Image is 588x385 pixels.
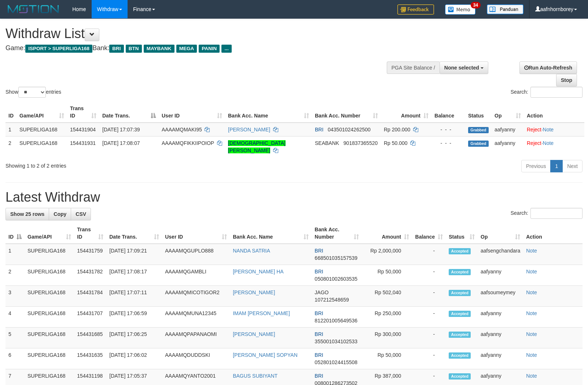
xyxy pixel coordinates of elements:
[25,307,74,328] td: SUPERLIGA168
[199,45,220,53] span: PANIN
[315,373,323,379] span: BRI
[16,123,67,137] td: SUPERLIGA168
[387,61,440,74] div: PGA Site Balance /
[526,373,537,379] a: Note
[74,307,106,328] td: 154431707
[25,328,74,348] td: SUPERLIGA168
[162,127,202,132] span: AAAAMQMAKI95
[434,139,462,147] div: - - -
[99,102,159,123] th: Date Trans.: activate to sort column descending
[412,265,446,286] td: -
[315,140,339,146] span: SEABANK
[362,244,412,265] td: Rp 2,000,000
[478,328,523,348] td: aafyanny
[70,127,96,132] span: 154431904
[526,289,537,295] a: Note
[527,127,541,132] a: Reject
[412,328,446,348] td: -
[511,87,583,98] label: Search:
[5,223,25,244] th: ID: activate to sort column descending
[446,223,478,244] th: Status: activate to sort column ascending
[315,276,357,282] span: Copy 050801002603535 to clipboard
[162,140,214,146] span: AAAAMQFIKKIIPOIOP
[126,45,142,53] span: BTN
[362,265,412,286] td: Rp 50,000
[230,223,312,244] th: Bank Acc. Name: activate to sort column ascending
[449,269,471,275] span: Accepted
[556,74,577,86] a: Stop
[434,126,462,133] div: - - -
[76,211,86,217] span: CSV
[106,286,162,307] td: [DATE] 17:07:11
[471,2,481,8] span: 34
[16,102,67,123] th: Game/API: activate to sort column ascending
[449,248,471,254] span: Accepted
[233,352,297,358] a: [PERSON_NAME] SOPYAN
[315,310,323,316] span: BRI
[315,289,328,295] span: JAGO
[25,286,74,307] td: SUPERLIGA168
[449,352,471,359] span: Accepted
[144,45,174,53] span: MAYBANK
[5,26,385,41] h1: Withdraw List
[228,127,270,132] a: [PERSON_NAME]
[16,136,67,157] td: SUPERLIGA168
[524,102,584,123] th: Action
[550,160,563,172] a: 1
[106,348,162,369] td: [DATE] 17:06:02
[71,208,91,220] a: CSV
[449,373,471,380] span: Accepted
[478,307,523,328] td: aafyanny
[315,255,357,261] span: Copy 668501035157539 to clipboard
[511,208,583,219] label: Search:
[412,307,446,328] td: -
[162,286,230,307] td: AAAAMQMICOTIGOR2
[328,127,371,132] span: Copy 043501024262500 to clipboard
[5,286,25,307] td: 3
[412,348,446,369] td: -
[74,348,106,369] td: 154431635
[526,352,537,358] a: Note
[5,87,61,98] label: Show entries
[5,159,239,169] div: Showing 1 to 2 of 2 entries
[25,223,74,244] th: Game/API: activate to sort column ascending
[315,318,357,324] span: Copy 812201005649536 to clipboard
[106,223,162,244] th: Date Trans.: activate to sort column ascending
[523,223,583,244] th: Action
[233,269,283,274] a: [PERSON_NAME] HA
[412,244,446,265] td: -
[530,87,583,98] input: Search:
[233,373,278,379] a: BAGUS SUBIYANT
[397,4,434,15] img: Feedback.jpg
[5,265,25,286] td: 2
[315,339,357,344] span: Copy 355001034102533 to clipboard
[527,140,541,146] a: Reject
[312,102,381,123] th: Bank Acc. Number: activate to sort column ascending
[159,102,225,123] th: User ID: activate to sort column ascending
[343,140,378,146] span: Copy 901837365520 to clipboard
[487,4,523,14] img: panduan.png
[18,87,46,98] select: Showentries
[362,307,412,328] td: Rp 250,000
[526,331,537,337] a: Note
[176,45,197,53] span: MEGA
[478,348,523,369] td: aafyanny
[25,45,92,53] span: ISPORT > SUPERLIGA168
[70,140,96,146] span: 154431931
[102,140,140,146] span: [DATE] 17:08:07
[5,190,583,205] h1: Latest Withdraw
[362,328,412,348] td: Rp 300,000
[5,123,16,137] td: 1
[5,136,16,157] td: 2
[74,265,106,286] td: 154431782
[449,332,471,338] span: Accepted
[412,223,446,244] th: Balance: activate to sort column ascending
[5,328,25,348] td: 5
[492,136,524,157] td: aafyanny
[315,248,323,254] span: BRI
[362,348,412,369] td: Rp 50,000
[162,244,230,265] td: AAAAMQGUPLO888
[162,307,230,328] td: AAAAMQMUNA12345
[449,311,471,317] span: Accepted
[519,61,577,74] a: Run Auto-Refresh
